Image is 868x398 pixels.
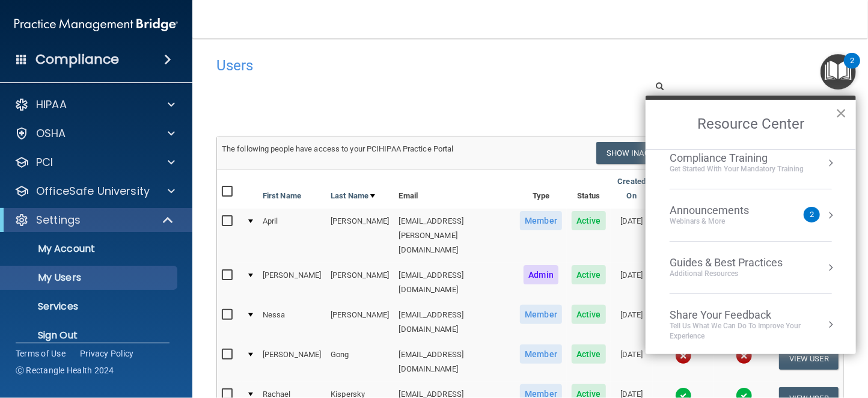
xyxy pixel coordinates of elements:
[35,51,119,68] h4: Compliance
[656,94,819,117] input: Search
[258,209,326,263] td: April
[394,263,516,302] td: [EMAIL_ADDRESS][DOMAIN_NAME]
[8,329,172,341] p: Sign Out
[394,302,516,342] td: [EMAIL_ADDRESS][DOMAIN_NAME]
[670,164,804,174] div: Get Started with your mandatory training
[836,103,847,123] button: Close
[572,211,606,230] span: Active
[394,209,516,263] td: [EMAIL_ADDRESS][PERSON_NAME][DOMAIN_NAME]
[515,170,567,209] th: Type
[14,155,175,170] a: PCI
[80,347,134,360] a: Privacy Policy
[520,211,562,230] span: Member
[258,302,326,342] td: Nessa
[8,301,172,313] p: Services
[850,61,854,76] div: 2
[326,342,394,382] td: Gong
[670,308,832,322] div: Share Your Feedback
[8,272,172,284] p: My Users
[520,344,562,364] span: Member
[670,204,773,217] div: Announcements
[14,97,175,112] a: HIPAA
[611,209,653,263] td: [DATE]
[14,184,175,198] a: OfficeSafe University
[263,189,301,203] a: First Name
[646,96,856,354] div: Resource Center
[258,263,326,302] td: [PERSON_NAME]
[821,54,856,90] button: Open Resource Center, 2 new notifications
[258,342,326,382] td: [PERSON_NAME]
[36,126,66,141] p: OSHA
[596,142,701,164] button: Show Inactive Users
[394,170,516,209] th: Email
[611,263,653,302] td: [DATE]
[611,302,653,342] td: [DATE]
[670,256,783,269] div: Guides & Best Practices
[14,213,174,227] a: Settings
[16,347,66,360] a: Terms of Use
[216,58,575,73] h4: Users
[14,13,178,37] img: PMB logo
[36,97,67,112] p: HIPAA
[394,342,516,382] td: [EMAIL_ADDRESS][DOMAIN_NAME]
[661,313,854,361] iframe: Drift Widget Chat Controller
[8,243,172,255] p: My Account
[670,269,783,279] div: Additional Resources
[616,174,648,203] a: Created On
[572,344,606,364] span: Active
[14,126,175,141] a: OSHA
[326,302,394,342] td: [PERSON_NAME]
[326,263,394,302] td: [PERSON_NAME]
[646,100,856,149] h2: Resource Center
[572,265,606,284] span: Active
[611,342,653,382] td: [DATE]
[520,305,562,324] span: Member
[670,152,804,165] div: Compliance Training
[36,155,53,170] p: PCI
[36,184,150,198] p: OfficeSafe University
[222,144,454,153] span: The following people have access to your PCIHIPAA Practice Portal
[572,305,606,324] span: Active
[16,364,114,376] span: Ⓒ Rectangle Health 2024
[36,213,81,227] p: Settings
[326,209,394,263] td: [PERSON_NAME]
[524,265,558,284] span: Admin
[670,216,773,227] div: Webinars & More
[567,170,611,209] th: Status
[331,189,375,203] a: Last Name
